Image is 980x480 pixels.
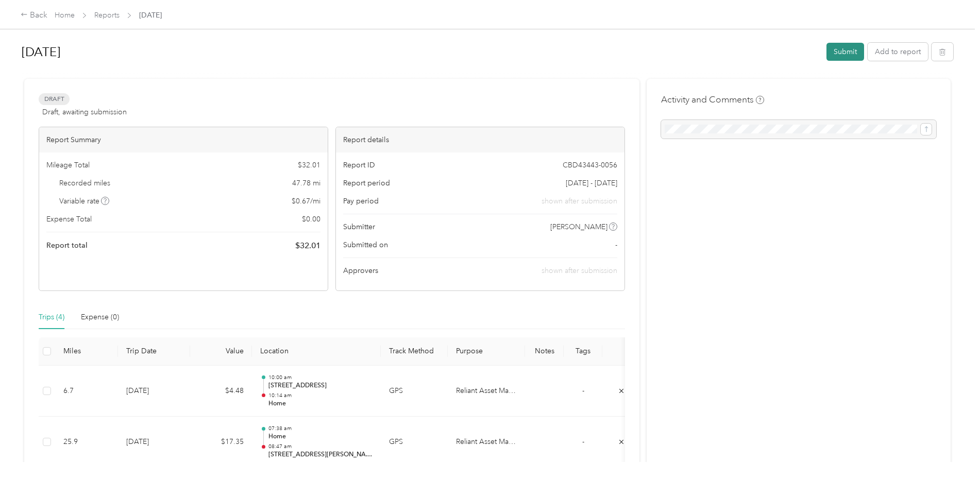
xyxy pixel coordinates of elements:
[343,196,379,207] span: Pay period
[190,337,252,366] th: Value
[563,160,617,170] span: CBD43443-0056
[582,386,584,395] span: -
[42,107,127,117] span: Draft, awaiting submission
[139,10,162,21] span: [DATE]
[298,160,320,170] span: $ 32.01
[59,196,110,207] span: Variable rate
[922,422,980,480] iframe: Everlance-gr Chat Button Frame
[868,43,928,61] button: Add to report
[268,432,373,441] p: Home
[268,450,373,459] p: [STREET_ADDRESS][PERSON_NAME]
[582,437,584,446] span: -
[566,178,617,188] span: [DATE] - [DATE]
[55,11,75,20] a: Home
[94,11,120,20] a: Reports
[39,312,64,323] div: Trips (4)
[343,178,390,188] span: Report period
[118,337,190,366] th: Trip Date
[343,160,375,170] span: Report ID
[55,337,118,366] th: Miles
[343,221,375,232] span: Submitter
[292,196,320,207] span: $ 0.67 / mi
[292,178,320,188] span: 47.78 mi
[46,240,88,251] span: Report total
[268,374,373,381] p: 10:00 am
[22,40,819,64] h1: August 16
[381,417,448,468] td: GPS
[268,381,373,390] p: [STREET_ADDRESS]
[118,417,190,468] td: [DATE]
[55,417,118,468] td: 25.9
[550,221,607,232] span: [PERSON_NAME]
[59,178,110,188] span: Recorded miles
[39,93,70,105] span: Draft
[295,239,320,252] span: $ 32.01
[190,417,252,468] td: $17.35
[39,127,328,152] div: Report Summary
[615,239,617,250] span: -
[302,214,320,225] span: $ 0.00
[252,337,381,366] th: Location
[46,160,90,170] span: Mileage Total
[268,443,373,450] p: 08:47 am
[268,399,373,408] p: Home
[46,214,92,225] span: Expense Total
[118,366,190,417] td: [DATE]
[343,239,388,250] span: Submitted on
[268,392,373,399] p: 10:14 am
[542,196,617,207] span: shown after submission
[381,366,448,417] td: GPS
[190,366,252,417] td: $4.48
[336,127,624,152] div: Report details
[564,337,602,366] th: Tags
[268,425,373,432] p: 07:38 am
[448,366,525,417] td: Reliant Asset Management Solutions
[81,312,119,323] div: Expense (0)
[826,43,864,61] button: Submit
[21,9,47,22] div: Back
[381,337,448,366] th: Track Method
[343,265,378,276] span: Approvers
[542,266,617,275] span: shown after submission
[55,366,118,417] td: 6.7
[525,337,564,366] th: Notes
[661,93,764,106] h4: Activity and Comments
[448,417,525,468] td: Reliant Asset Management Solutions
[448,337,525,366] th: Purpose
